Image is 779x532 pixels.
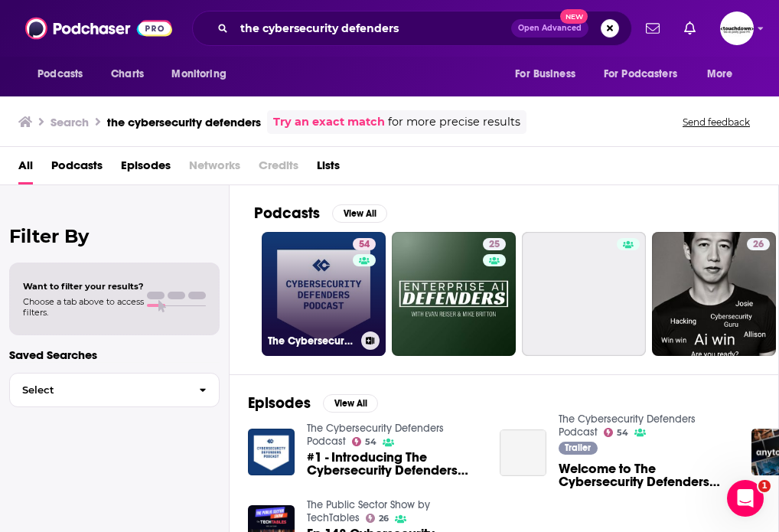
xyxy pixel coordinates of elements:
[323,394,378,413] button: View All
[121,153,171,184] a: Episodes
[678,15,702,41] a: Show notifications dropdown
[262,232,386,356] a: 54The Cybersecurity Defenders Podcast
[559,413,696,439] a: The Cybersecurity Defenders Podcast
[9,225,220,247] h2: Filter By
[565,443,591,452] span: Trailer
[652,232,776,356] a: 26
[27,60,103,89] button: open menu
[10,385,187,395] span: Select
[307,451,481,477] a: #1 - Introducing The Cybersecurity Defenders Podcast
[678,116,755,129] button: Send feedback
[560,9,588,24] span: New
[192,11,632,46] div: Search podcasts, credits, & more...
[617,429,628,436] span: 54
[559,462,733,488] a: Welcome to The Cybersecurity Defenders Podcast
[307,498,430,524] a: The Public Sector Show by TechTables
[518,24,582,32] span: Open Advanced
[604,428,629,437] a: 54
[51,153,103,184] a: Podcasts
[594,60,699,89] button: open menu
[307,422,444,448] a: The Cybersecurity Defenders Podcast
[720,11,754,45] img: User Profile
[101,60,153,89] a: Charts
[366,514,389,523] a: 26
[161,60,246,89] button: open menu
[111,64,144,85] span: Charts
[640,15,666,41] a: Show notifications dropdown
[353,238,376,250] a: 54
[365,439,376,446] span: 54
[248,393,378,413] a: EpisodesView All
[747,238,770,250] a: 26
[248,393,311,413] h2: Episodes
[23,296,144,318] span: Choose a tab above to access filters.
[317,153,340,184] a: Lists
[18,153,33,184] a: All
[511,19,588,38] button: Open AdvancedNew
[720,11,754,45] span: Logged in as jvervelde
[392,232,516,356] a: 25
[727,480,764,517] iframe: Intercom live chat
[332,204,387,223] button: View All
[352,437,377,446] a: 54
[248,429,295,475] img: #1 - Introducing The Cybersecurity Defenders Podcast
[483,238,506,250] a: 25
[189,153,240,184] span: Networks
[489,237,500,253] span: 25
[753,237,764,253] span: 26
[9,348,220,362] p: Saved Searches
[254,204,387,223] a: PodcastsView All
[273,113,385,131] a: Try an exact match
[359,237,370,253] span: 54
[707,64,733,85] span: More
[500,429,546,476] a: Welcome to The Cybersecurity Defenders Podcast
[504,60,595,89] button: open menu
[515,64,575,85] span: For Business
[758,480,771,492] span: 1
[51,115,89,129] h3: Search
[388,113,520,131] span: for more precise results
[23,281,144,292] span: Want to filter your results?
[259,153,298,184] span: Credits
[234,16,511,41] input: Search podcasts, credits, & more...
[9,373,220,407] button: Select
[37,64,83,85] span: Podcasts
[171,64,226,85] span: Monitoring
[696,60,752,89] button: open menu
[268,335,355,348] h3: The Cybersecurity Defenders Podcast
[25,14,172,43] img: Podchaser - Follow, Share and Rate Podcasts
[720,11,754,45] button: Show profile menu
[604,64,677,85] span: For Podcasters
[254,204,320,223] h2: Podcasts
[107,115,261,129] h3: the cybersecurity defenders
[379,515,389,522] span: 26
